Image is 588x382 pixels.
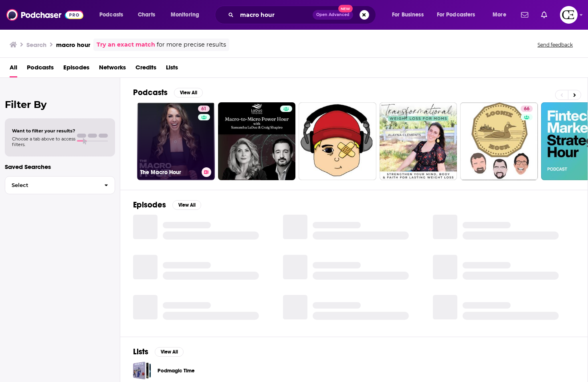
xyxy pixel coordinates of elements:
[99,61,126,77] a: Networks
[560,6,578,24] button: Show profile menu
[63,61,89,77] a: Episodes
[165,8,210,21] button: open menu
[158,366,195,375] a: Podmagic Time
[518,8,531,22] a: Show notifications dropdown
[12,136,75,147] span: Choose a tab above to access filters.
[560,6,578,24] img: User Profile
[135,61,156,77] a: Credits
[437,9,475,20] span: For Podcasters
[166,61,178,77] a: Lists
[133,347,184,357] a: ListsView All
[137,102,215,180] a: 61The Macro Hour
[172,200,201,210] button: View All
[198,106,210,112] a: 61
[237,8,313,21] input: Search podcasts, credits, & more...
[386,8,434,21] button: open menu
[155,347,184,357] button: View All
[26,41,46,49] h3: Search
[222,6,384,24] div: Search podcasts, credits, & more...
[174,88,203,98] button: View All
[171,9,199,20] span: Monitoring
[140,169,198,176] h3: The Macro Hour
[535,41,575,48] button: Send feedback
[316,13,350,17] span: Open Advanced
[460,102,538,180] a: 66
[27,61,54,77] a: Podcasts
[538,8,550,22] a: Show notifications dropdown
[138,9,155,20] span: Charts
[56,41,90,49] h3: macro hour
[5,176,115,194] button: Select
[6,7,83,22] img: Podchaser - Follow, Share and Rate Podcasts
[392,9,424,20] span: For Business
[94,8,133,21] button: open menu
[157,40,226,49] span: for more precise results
[99,9,123,20] span: Podcasts
[133,8,160,21] a: Charts
[133,200,166,210] h2: Episodes
[97,40,155,49] a: Try an exact match
[338,5,353,12] span: New
[133,362,151,380] a: Podmagic Time
[5,163,115,171] p: Saved Searches
[432,8,487,21] button: open menu
[524,105,529,113] span: 66
[313,10,353,20] button: Open AdvancedNew
[133,87,168,98] h2: Podcasts
[133,200,201,210] a: EpisodesView All
[5,183,98,188] span: Select
[201,105,206,113] span: 61
[5,99,115,110] h2: Filter By
[521,106,533,112] a: 66
[487,8,516,21] button: open menu
[493,9,506,20] span: More
[10,61,17,77] a: All
[12,128,75,134] span: Want to filter your results?
[133,87,203,98] a: PodcastsView All
[133,347,148,357] h2: Lists
[560,6,578,24] span: Logged in as cozyearthaudio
